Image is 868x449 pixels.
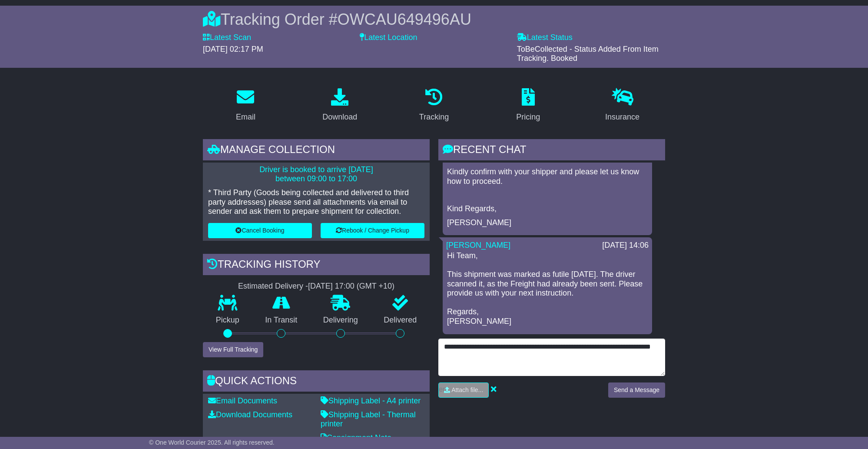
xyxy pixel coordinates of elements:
button: View Full Tracking [203,342,263,357]
a: Download Documents [208,410,292,419]
a: Pricing [510,85,546,126]
span: OWCAU649496AU [338,10,471,28]
a: Email [230,85,261,126]
a: [PERSON_NAME] [446,241,510,249]
label: Latest Scan [203,33,251,43]
div: Manage collection [203,139,430,163]
label: Latest Status [517,33,573,43]
p: In Transit [252,316,311,325]
p: Hi Team, This shipment was marked as futile [DATE]. The driver scanned it, as the Freight had alr... [447,251,648,326]
p: Kind Regards, [447,204,648,214]
p: * Third Party (Goods being collected and delivered to third party addresses) please send all atta... [208,188,424,216]
a: Shipping Label - Thermal printer [321,410,416,429]
p: [PERSON_NAME] [447,218,648,228]
div: Pricing [516,111,540,123]
button: Cancel Booking [208,223,312,238]
a: Insurance [600,85,645,126]
div: Quick Actions [203,370,430,394]
p: Delivering [310,316,371,325]
div: [DATE] 17:00 (GMT +10) [308,282,394,291]
button: Send a Message [608,382,665,398]
a: Tracking [414,85,454,126]
div: Tracking Order # [203,10,665,29]
span: [DATE] 02:17 PM [203,45,263,53]
a: Download [317,85,363,126]
div: [DATE] 14:06 [602,241,649,250]
p: Delivered [371,316,430,325]
div: Tracking history [203,254,430,277]
a: Consignment Note [321,433,391,442]
div: Estimated Delivery - [203,282,430,291]
div: Insurance [605,111,639,123]
label: Latest Location [360,33,417,43]
p: Pickup [203,316,252,325]
span: © One World Courier 2025. All rights reserved. [149,439,275,446]
span: ToBeCollected - Status Added From Item Tracking. Booked [517,45,659,63]
a: Email Documents [208,396,277,405]
div: Email [236,111,255,123]
p: Driver is booked to arrive [DATE] between 09:00 to 17:00 [208,165,424,184]
p: Kindly confirm with your shipper and please let us know how to proceed. [447,167,648,186]
div: Tracking [419,111,449,123]
div: RECENT CHAT [438,139,665,163]
div: Download [322,111,357,123]
button: Rebook / Change Pickup [321,223,424,238]
a: Shipping Label - A4 printer [321,396,421,405]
